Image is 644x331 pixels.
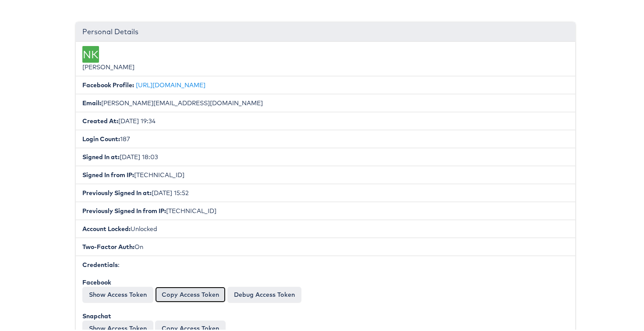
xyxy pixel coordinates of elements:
b: Login Count: [82,133,120,141]
b: Signed In from IP: [82,169,134,177]
a: Debug Access Token [227,285,301,301]
button: Copy Access Token [155,285,226,301]
li: [DATE] 18:03 [76,146,575,164]
b: Account Locked: [82,223,131,231]
li: [PERSON_NAME] [76,40,575,75]
a: [URL][DOMAIN_NAME] [136,79,205,87]
b: Two-Factor Auth: [82,241,134,249]
b: Credentials [82,259,118,267]
b: Previously Signed In at: [82,187,152,195]
b: Facebook [82,277,111,285]
li: [PERSON_NAME][EMAIL_ADDRESS][DOMAIN_NAME] [76,92,575,110]
button: Show Access Token [82,285,153,301]
li: [TECHNICAL_ID] [76,164,575,182]
div: NK [82,44,99,61]
li: [DATE] 19:34 [76,110,575,128]
b: Email: [82,97,101,105]
b: Previously Signed In from IP: [82,205,166,213]
b: Signed In at: [82,151,120,159]
li: [TECHNICAL_ID] [76,200,575,218]
div: Personal Details [76,21,575,40]
li: [DATE] 15:52 [76,182,575,200]
li: Unlocked [76,218,575,236]
b: Facebook Profile: [82,79,134,87]
b: Created At: [82,115,118,123]
b: Snapchat [82,310,111,318]
li: On [76,236,575,254]
li: 187 [76,128,575,146]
